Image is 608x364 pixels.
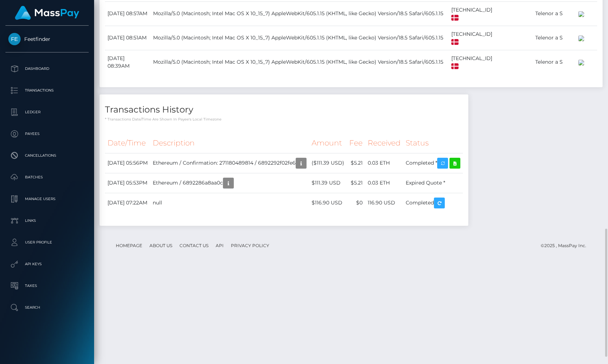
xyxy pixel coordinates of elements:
[105,133,150,153] th: Date/Time
[5,36,89,42] span: Feetfinder
[309,173,347,193] td: $111.39 USD
[533,1,576,26] td: Telenor a S
[151,26,449,50] td: Mozilla/5.0 (Macintosh; Intel Mac OS X 10_15_7) AppleWebKit/605.1.15 (KHTML, like Gecko) Version/...
[105,153,150,173] td: [DATE] 05:56PM
[578,60,584,65] img: 200x100
[8,128,86,139] p: Payees
[533,26,576,50] td: Telenor a S
[151,1,449,26] td: Mozilla/5.0 (Macintosh; Intel Mac OS X 10_15_7) AppleWebKit/605.1.15 (KHTML, like Gecko) Version/...
[151,50,449,74] td: Mozilla/5.0 (Macintosh; Intel Mac OS X 10_15_7) AppleWebKit/605.1.15 (KHTML, like Gecko) Version/...
[8,33,21,45] img: Feetfinder
[403,133,463,153] th: Status
[105,173,150,193] td: [DATE] 05:53PM
[150,133,309,153] th: Description
[449,1,501,26] td: [TECHNICAL_ID]
[451,39,459,45] img: dk.png
[365,153,403,173] td: 0.03 ETH
[150,153,309,173] td: Ethereum / Confirmation: 271180489814 / 6892292f02fe6
[347,153,365,173] td: $5.21
[105,193,150,213] td: [DATE] 07:22AM
[347,133,365,153] th: Fee
[541,242,592,250] div: © 2025 , MassPay Inc.
[5,147,89,165] a: Cancellations
[105,50,151,74] td: [DATE] 08:39AM
[150,173,309,193] td: Ethereum / 6892286a8aa0c
[5,233,89,251] a: User Profile
[365,133,403,153] th: Received
[5,60,89,78] a: Dashboard
[5,81,89,100] a: Transactions
[8,302,86,313] p: Search
[8,215,86,226] p: Links
[5,125,89,143] a: Payees
[403,153,463,173] td: Completed *
[147,240,175,251] a: About Us
[365,173,403,193] td: 0.03 ETH
[8,194,86,204] p: Manage Users
[105,1,151,26] td: [DATE] 08:57AM
[8,259,86,270] p: API Keys
[347,193,365,213] td: $0
[578,35,584,41] img: 200x100
[5,255,89,273] a: API Keys
[5,212,89,230] a: Links
[451,63,459,69] img: dk.png
[113,240,145,251] a: Homepage
[309,133,347,153] th: Amount
[533,50,576,74] td: Telenor a S
[8,63,86,74] p: Dashboard
[403,173,463,193] td: Expired Quote *
[309,193,347,213] td: $116.90 USD
[177,240,211,251] a: Contact Us
[105,117,463,122] p: * Transactions date/time are shown in payee's local timezone
[8,107,86,118] p: Ledger
[5,168,89,186] a: Batches
[213,240,227,251] a: API
[150,193,309,213] td: null
[8,85,86,96] p: Transactions
[8,150,86,161] p: Cancellations
[8,237,86,248] p: User Profile
[309,153,347,173] td: ($111.39 USD)
[5,299,89,317] a: Search
[451,15,459,20] img: dk.png
[8,172,86,183] p: Batches
[403,193,463,213] td: Completed
[578,11,584,17] img: 200x100
[105,103,463,116] h4: Transactions History
[365,193,403,213] td: 116.90 USD
[105,26,151,50] td: [DATE] 08:51AM
[5,277,89,295] a: Taxes
[8,280,86,291] p: Taxes
[228,240,272,251] a: Privacy Policy
[449,26,501,50] td: [TECHNICAL_ID]
[15,6,79,20] img: MassPay Logo
[449,50,501,74] td: [TECHNICAL_ID]
[347,173,365,193] td: $5.21
[5,103,89,121] a: Ledger
[5,190,89,208] a: Manage Users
